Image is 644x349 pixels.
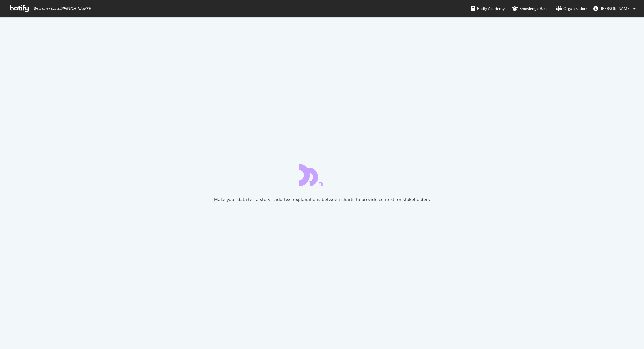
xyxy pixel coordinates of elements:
[471,5,505,12] div: Botify Academy
[556,5,588,12] div: Organizations
[601,6,631,11] span: Chris Tersteeg
[512,5,549,12] div: Knowledge Base
[299,163,345,186] div: animation
[33,6,91,11] span: Welcome back, [PERSON_NAME] !
[588,3,641,14] button: [PERSON_NAME]
[214,196,430,203] div: Make your data tell a story - add text explanations between charts to provide context for stakeho...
